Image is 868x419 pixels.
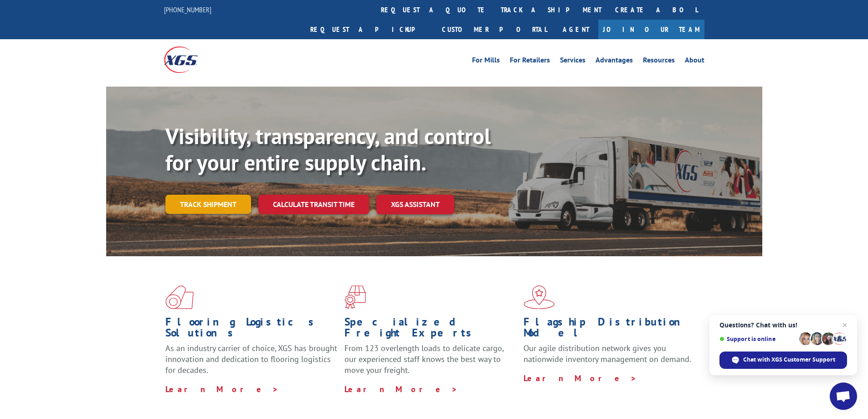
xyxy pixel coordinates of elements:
span: Support is online [719,336,796,342]
h1: Flooring Logistics Solutions [165,316,338,343]
a: Resources [643,57,675,67]
a: Join Our Team [598,20,704,39]
a: Services [560,57,586,67]
a: Agent [554,20,598,39]
img: xgs-icon-total-supply-chain-intelligence-red [165,285,194,309]
div: Open chat [830,383,857,410]
a: Customer Portal [435,20,554,39]
a: Track shipment [165,195,251,214]
div: Chat with XGS Customer Support [719,352,847,369]
img: xgs-icon-focused-on-flooring-red [344,285,366,309]
a: For Mills [472,57,500,67]
b: Visibility, transparency, and control for your entire supply chain. [165,122,491,176]
a: Learn More > [524,373,637,383]
a: About [685,57,704,67]
span: As an industry carrier of choice, XGS has brought innovation and dedication to flooring logistics... [165,343,337,375]
a: Learn More > [165,384,279,394]
p: From 123 overlength loads to delicate cargo, our experienced staff knows the best way to move you... [344,343,517,383]
a: [PHONE_NUMBER] [164,5,211,14]
a: Request a pickup [303,20,435,39]
h1: Flagship Distribution Model [524,316,696,343]
h1: Specialized Freight Experts [344,316,517,343]
span: Close chat [839,320,850,331]
span: Chat with XGS Customer Support [743,356,835,364]
span: Our agile distribution network gives you nationwide inventory management on demand. [524,343,691,364]
a: Learn More > [344,384,458,394]
a: For Retailers [510,57,550,67]
a: Calculate transit time [258,195,369,214]
span: Questions? Chat with us! [719,321,847,329]
a: Advantages [596,57,633,67]
img: xgs-icon-flagship-distribution-model-red [524,285,555,309]
a: XGS ASSISTANT [376,195,454,214]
